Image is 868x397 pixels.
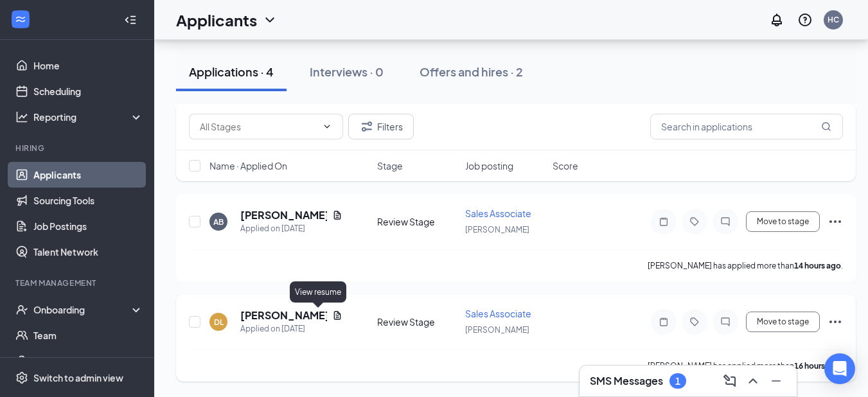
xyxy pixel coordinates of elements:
[310,64,384,80] div: Interviews · 0
[33,162,143,188] a: Applicants
[722,373,738,389] svg: ComposeMessage
[650,114,843,139] input: Search in applications
[348,114,414,139] button: Filter Filters
[377,215,457,228] div: Review Stage
[15,303,28,316] svg: UserCheck
[240,308,327,322] h5: [PERSON_NAME]
[420,64,523,80] div: Offers and hires · 2
[465,308,531,319] span: Sales Associate
[240,322,342,335] div: Applied on [DATE]
[824,353,855,384] div: Open Intercom Messenger
[687,216,702,227] svg: Tag
[33,213,143,239] a: Job Postings
[590,374,663,388] h3: SMS Messages
[687,317,702,327] svg: Tag
[33,303,132,316] div: Onboarding
[15,278,141,288] div: Team Management
[465,159,513,172] span: Job posting
[718,317,733,327] svg: ChatInactive
[794,261,841,270] b: 14 hours ago
[33,53,143,78] a: Home
[648,260,843,271] p: [PERSON_NAME] has applied more than .
[465,225,529,234] span: [PERSON_NAME]
[124,13,137,26] svg: Collapse
[718,216,733,227] svg: ChatInactive
[828,14,839,25] div: HC
[768,373,784,389] svg: Minimize
[33,322,143,348] a: Team
[746,211,820,232] button: Move to stage
[377,315,457,328] div: Review Stage
[465,325,529,335] span: [PERSON_NAME]
[33,371,123,384] div: Switch to admin view
[214,317,224,328] div: DL
[656,216,671,227] svg: Note
[648,360,843,371] p: [PERSON_NAME] has applied more than .
[200,119,317,134] input: All Stages
[377,159,403,172] span: Stage
[332,310,342,321] svg: Document
[15,110,28,123] svg: Analysis
[189,64,274,80] div: Applications · 4
[828,214,843,229] svg: Ellipses
[766,371,786,391] button: Minimize
[33,110,144,123] div: Reporting
[33,239,143,265] a: Talent Network
[14,13,27,26] svg: WorkstreamLogo
[240,208,327,222] h5: [PERSON_NAME]
[720,371,740,391] button: ComposeMessage
[332,210,342,220] svg: Document
[828,314,843,330] svg: Ellipses
[322,121,332,132] svg: ChevronDown
[821,121,831,132] svg: MagnifyingGlass
[262,12,278,28] svg: ChevronDown
[797,12,813,28] svg: QuestionInfo
[33,78,143,104] a: Scheduling
[675,376,680,387] div: 1
[745,373,761,389] svg: ChevronUp
[553,159,578,172] span: Score
[769,12,784,28] svg: Notifications
[794,361,841,371] b: 16 hours ago
[240,222,342,235] div: Applied on [DATE]
[176,9,257,31] h1: Applicants
[359,119,375,134] svg: Filter
[656,317,671,327] svg: Note
[290,281,346,303] div: View resume
[209,159,287,172] span: Name · Applied On
[465,207,531,219] span: Sales Associate
[213,216,224,227] div: AB
[33,348,143,374] a: Documents
[33,188,143,213] a: Sourcing Tools
[743,371,763,391] button: ChevronUp
[15,371,28,384] svg: Settings
[15,143,141,154] div: Hiring
[746,312,820,332] button: Move to stage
